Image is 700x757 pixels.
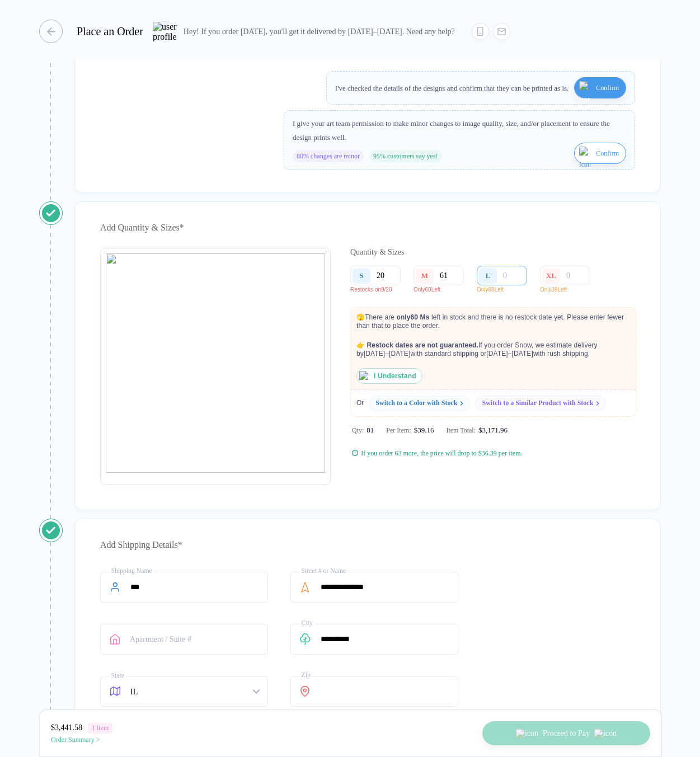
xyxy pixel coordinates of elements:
[359,271,363,280] div: S
[375,399,457,407] div: Switch to a Color with Stock
[100,536,635,554] div: Add Shipping Details
[51,723,82,732] span: $3,441.58
[476,426,508,435] div: $3,171.96
[386,426,434,435] div: Per Item:
[77,25,143,38] div: Place an Order
[361,449,522,458] div: If you order 63 more, the price will drop to $36.39 per item.
[364,426,374,435] span: 81
[350,286,409,293] p: Restocks on 9/20
[153,22,177,41] img: user profile
[369,150,442,162] div: 95% customers say yes!
[414,286,472,293] p: Only 60 Left
[596,79,619,97] span: Confirm
[335,81,569,95] div: I've checked the details of the designs and confirm that they can be printed as is.
[546,271,556,280] div: XL
[396,313,429,321] strong: only 60 M s
[446,426,508,435] div: Item Total:
[367,341,478,349] strong: Restock dates are not guaranteed.
[351,336,630,364] p: If you order S now, we estimate delivery by [DATE]–[DATE] with standard shipping or [DATE]–[DATE]...
[411,426,434,435] div: $39.16
[352,426,374,435] div: Qty:
[579,81,593,108] img: icon
[356,368,422,384] button: I Understand
[374,372,416,380] strong: I Understand
[477,286,535,293] p: Only 88 Left
[356,341,365,349] span: 👉
[579,147,593,173] img: icon
[184,27,455,36] div: Hey! If you order [DATE], you'll get it delivered by [DATE]–[DATE]. Need any help?
[350,248,635,257] div: Quantity & Sizes
[486,271,491,280] div: L
[88,723,112,734] span: 1 item
[482,399,593,407] div: Switch to a Similar Product with Stock
[369,396,470,411] a: Switch to a Color with Stock
[356,399,364,407] span: Or
[540,286,599,293] p: Only 39 Left
[359,371,369,381] img: status
[100,219,635,237] div: Add Quantity & Sizes
[293,150,364,162] div: 80% changes are minor
[106,253,325,473] img: image_error.svg
[130,676,259,706] span: IL
[356,313,365,321] span: 🫣
[421,271,428,280] div: M
[574,143,626,164] button: iconConfirm
[574,77,626,98] button: iconConfirm
[351,308,636,336] p: There are left in stock and there is no restock date yet. Please enter fewer than that to place t...
[293,116,626,144] div: I give your art team permission to make minor changes to image quality, size, and/or placement to...
[51,736,112,744] button: Order Summary >
[476,396,606,411] a: Switch to a Similar Product with Stock
[596,144,619,162] span: Confirm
